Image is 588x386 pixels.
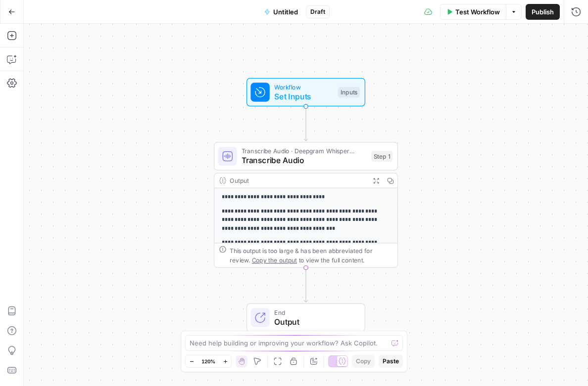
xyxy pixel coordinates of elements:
span: Copy the output [252,257,297,263]
div: This output is too large & has been abbreviated for review. to view the full content. [230,246,392,264]
span: Copy [356,357,371,366]
button: Paste [379,355,403,368]
span: Transcribe Audio · Deepgram Whisper Large [242,146,366,156]
button: Untitled [258,4,304,20]
span: Publish [532,7,554,17]
span: Untitled [273,7,298,17]
span: Set Inputs [274,90,333,102]
span: Draft [310,7,325,16]
div: EndOutput [214,303,398,332]
span: Paste [383,357,399,366]
button: Test Workflow [440,4,506,20]
span: 120% [201,357,215,365]
div: WorkflowSet InputsInputs [214,78,398,107]
div: Inputs [338,87,360,98]
div: Output [230,176,365,185]
g: Edge from start to step_1 [304,106,307,141]
span: Output [274,316,355,328]
div: Step 1 [371,151,392,162]
span: Transcribe Audio [242,155,366,167]
button: Publish [526,4,560,20]
span: Workflow [274,82,333,91]
g: Edge from step_1 to end [304,268,307,302]
span: End [274,307,355,317]
span: Test Workflow [455,7,500,17]
button: Copy [352,355,375,368]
